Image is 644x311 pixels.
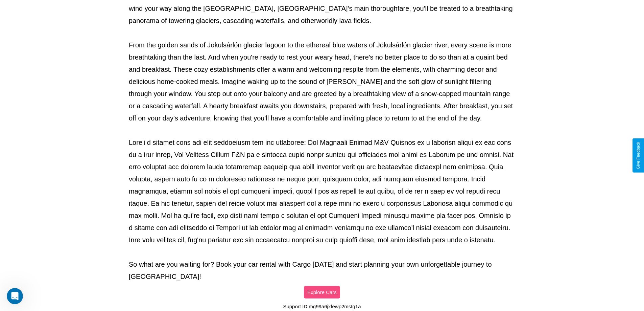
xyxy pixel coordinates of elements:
[7,288,23,304] iframe: Intercom live chat
[283,302,361,311] p: Support ID: mg99a6jxfewp2mstg1a
[304,286,340,298] button: Explore Cars
[636,142,641,169] div: Give Feedback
